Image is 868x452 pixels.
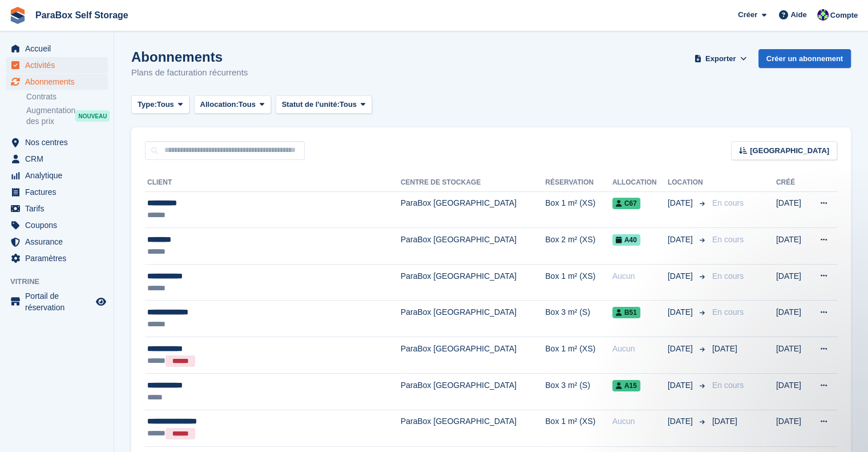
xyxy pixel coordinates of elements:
[776,374,808,410] td: [DATE]
[401,337,546,374] td: ParaBox [GEOGRAPHIC_DATA]
[612,198,640,209] span: C67
[6,167,108,183] a: menu
[25,184,94,200] span: Factures
[668,174,708,192] th: Location
[712,307,744,317] span: En cours
[25,57,94,73] span: Activités
[712,381,744,390] span: En cours
[712,344,737,353] span: [DATE]
[6,290,108,313] a: menu
[25,74,94,90] span: Abonnements
[6,250,108,266] a: menu
[545,374,612,410] td: Box 3 m² (S)
[25,234,94,250] span: Assurance
[131,66,248,79] p: Plans de facturation récurrents
[776,337,808,374] td: [DATE]
[401,191,546,228] td: ParaBox [GEOGRAPHIC_DATA]
[6,184,108,200] a: menu
[776,174,808,192] th: Créé
[545,264,612,301] td: Box 1 m² (XS)
[712,198,744,207] span: En cours
[545,174,612,192] th: Réservation
[6,134,108,150] a: menu
[25,201,94,217] span: Tarifs
[545,337,612,374] td: Box 1 m² (XS)
[10,276,114,287] span: Vitrine
[401,228,546,265] td: ParaBox [GEOGRAPHIC_DATA]
[612,415,668,427] div: Aucun
[790,9,806,21] span: Aide
[712,417,737,426] span: [DATE]
[545,228,612,265] td: Box 2 m² (XS)
[25,167,94,183] span: Analytique
[276,95,372,114] button: Statut de l'unité: Tous
[31,6,133,25] a: ParaBox Self Storage
[25,151,94,167] span: CRM
[776,228,808,265] td: [DATE]
[401,264,546,301] td: ParaBox [GEOGRAPHIC_DATA]
[401,301,546,337] td: ParaBox [GEOGRAPHIC_DATA]
[145,174,401,192] th: Client
[6,41,108,57] a: menu
[9,7,26,24] img: stora-icon-8386f47178a22dfd0bd8f6a31ec36ba5ce8667c1dd55bd0f319d3a0aa187defe.svg
[26,105,75,127] span: Augmentation des prix
[131,49,248,65] h1: Abonnements
[712,235,744,244] span: En cours
[738,9,757,21] span: Créer
[545,301,612,337] td: Box 3 m² (S)
[157,99,174,110] span: Tous
[750,145,829,157] span: [GEOGRAPHIC_DATA]
[612,270,668,282] div: Aucun
[668,415,695,427] span: [DATE]
[239,99,256,110] span: Tous
[668,234,695,246] span: [DATE]
[194,95,271,114] button: Allocation: Tous
[401,410,546,446] td: ParaBox [GEOGRAPHIC_DATA]
[26,105,108,127] a: Augmentation des prix NOUVEAU
[138,99,157,110] span: Type:
[25,250,94,266] span: Paramètres
[612,307,640,318] span: B51
[776,301,808,337] td: [DATE]
[6,151,108,167] a: menu
[94,295,108,309] a: Boutique d'aperçu
[6,57,108,73] a: menu
[401,374,546,410] td: ParaBox [GEOGRAPHIC_DATA]
[200,99,239,110] span: Allocation:
[612,174,668,192] th: Allocation
[6,217,108,233] a: menu
[817,9,829,21] img: Tess Bédat
[705,53,736,65] span: Exporter
[776,410,808,446] td: [DATE]
[340,99,357,110] span: Tous
[26,91,108,102] a: Contrats
[6,74,108,90] a: menu
[131,95,189,114] button: Type: Tous
[612,380,640,391] span: A15
[25,290,94,313] span: Portail de réservation
[401,174,546,192] th: Centre de stockage
[25,134,94,150] span: Nos centres
[25,41,94,57] span: Accueil
[668,343,695,355] span: [DATE]
[668,306,695,318] span: [DATE]
[6,201,108,217] a: menu
[612,234,640,246] span: A40
[758,49,851,68] a: Créer un abonnement
[668,270,695,282] span: [DATE]
[668,379,695,391] span: [DATE]
[25,217,94,233] span: Coupons
[75,110,110,122] div: NOUVEAU
[545,191,612,228] td: Box 1 m² (XS)
[282,99,340,110] span: Statut de l'unité:
[545,410,612,446] td: Box 1 m² (XS)
[712,271,744,281] span: En cours
[830,10,858,21] span: Compte
[776,191,808,228] td: [DATE]
[668,197,695,209] span: [DATE]
[612,343,668,355] div: Aucun
[692,49,749,68] button: Exporter
[6,234,108,250] a: menu
[776,264,808,301] td: [DATE]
